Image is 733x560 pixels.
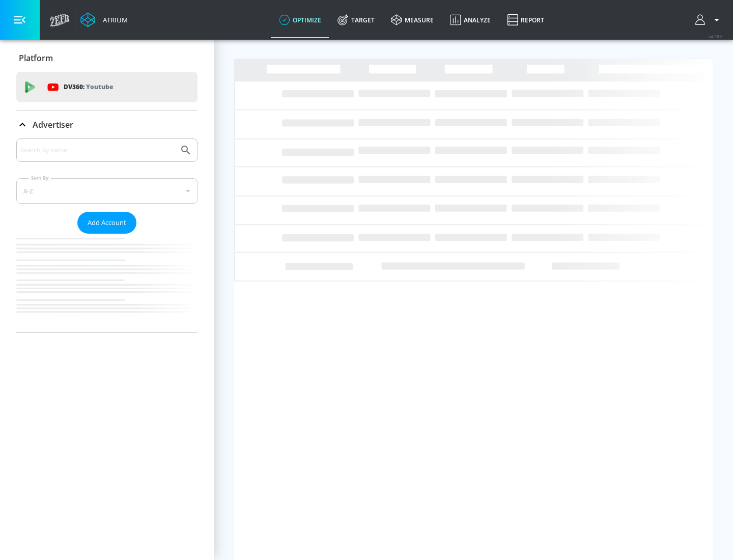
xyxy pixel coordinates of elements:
[99,15,128,24] div: Atrium
[16,234,198,332] nav: list of Advertiser
[16,110,198,139] div: Advertiser
[16,138,198,332] div: Advertiser
[499,2,552,38] a: Report
[77,212,136,234] button: Add Account
[86,81,113,92] p: Youtube
[33,119,73,130] p: Advertiser
[329,2,383,38] a: Target
[16,178,198,204] div: A-Z
[64,81,113,93] p: DV360:
[29,175,51,181] label: Sort By
[383,2,442,38] a: measure
[442,2,499,38] a: Analyze
[88,217,126,229] span: Add Account
[19,52,53,64] p: Platform
[271,2,329,38] a: optimize
[20,144,175,157] input: Search by name
[709,34,723,39] span: v 4.28.0
[80,12,128,27] a: Atrium
[16,44,198,72] div: Platform
[16,72,198,102] div: DV360: Youtube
